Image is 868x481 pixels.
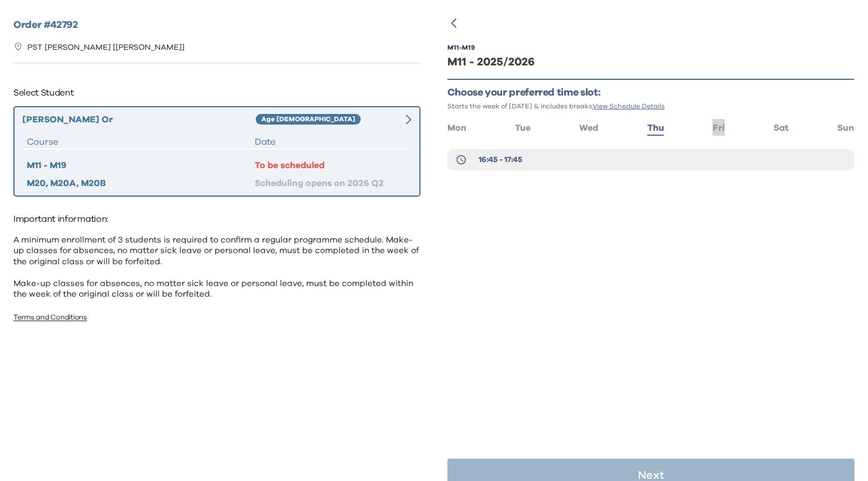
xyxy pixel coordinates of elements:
span: Sat [774,123,789,132]
span: Fri [713,123,725,132]
span: Sun [838,123,855,132]
span: View Schedule Details [593,103,665,109]
button: 16:45 - 17:45 [447,149,855,170]
div: Course [27,135,255,149]
div: M11 - M19 [27,159,255,172]
div: To be scheduled [255,159,407,172]
span: Thu [647,123,664,132]
h2: Order # 42792 [13,18,421,33]
p: Important information: [13,210,421,228]
a: Terms and Conditions [13,314,87,321]
p: PST [PERSON_NAME] [[PERSON_NAME]] [27,42,184,54]
p: Select Student [13,84,421,102]
span: Mon [447,123,466,132]
span: 16:45 - 17:45 [479,154,522,165]
div: M11 - M19 [447,43,475,52]
span: Tue [515,123,531,132]
div: [PERSON_NAME] Or [22,113,256,126]
p: Next [638,470,664,481]
span: Wed [580,123,599,132]
div: M20, M20A, M20B [27,177,255,190]
div: Scheduling opens on 2026 Q2 [255,177,407,190]
p: Starts the week of [DATE] & includes breaks. [447,102,855,111]
div: Age [DEMOGRAPHIC_DATA] [256,114,361,125]
div: Date [255,135,407,149]
p: Choose your preferred time slot: [447,87,855,99]
div: M11 - 2025/2026 [447,54,855,70]
p: A minimum enrollment of 3 students is required to confirm a regular programme schedule. Make-up c... [13,235,421,300]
